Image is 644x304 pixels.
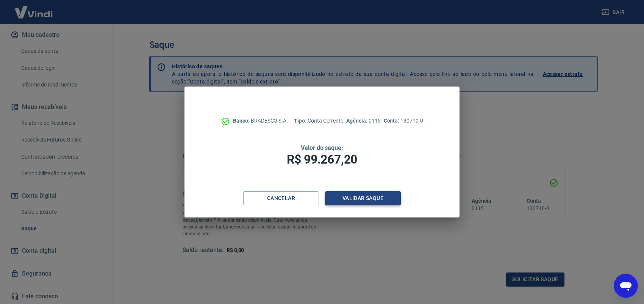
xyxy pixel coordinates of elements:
[346,118,369,124] span: Agência:
[384,117,423,125] p: 130710-0
[233,117,288,125] p: BRADESCO S.A.
[346,117,380,125] p: 0115
[294,117,343,125] p: Conta Corrente
[294,118,308,124] span: Tipo:
[384,118,401,124] span: Conta:
[233,118,251,124] span: Banco:
[614,274,638,298] iframe: Botão para abrir a janela de mensagens
[325,191,401,205] button: Validar saque
[287,152,357,167] span: R$ 99.267,20
[243,191,319,205] button: Cancelar
[301,144,343,151] span: Valor do saque:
